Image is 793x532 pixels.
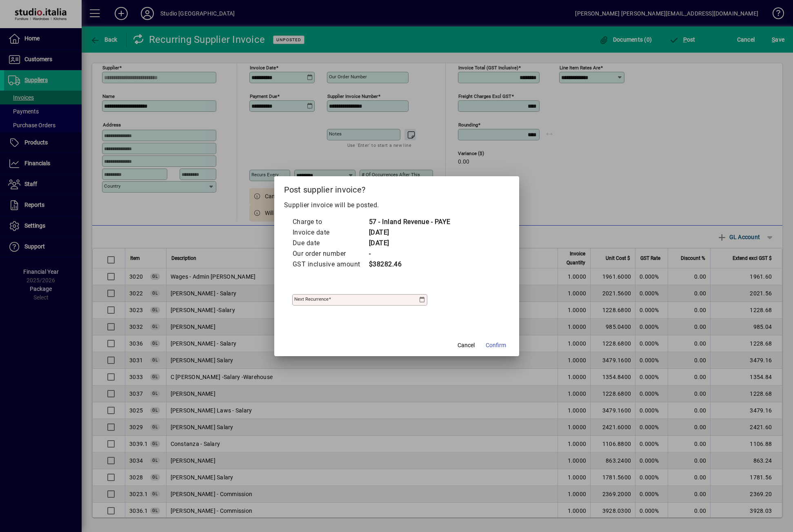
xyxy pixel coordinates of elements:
p: Supplier invoice will be posted. [284,200,509,210]
td: - [369,248,451,259]
td: Due date [292,238,369,248]
span: Confirm [486,341,506,350]
td: Charge to [292,217,369,227]
button: Cancel [453,338,479,353]
td: GST inclusive amount [292,259,369,270]
td: 57 - Inland Revenue - PAYE [369,217,451,227]
td: $38282.46 [369,259,451,270]
td: Our order number [292,248,369,259]
td: Invoice date [292,227,369,238]
td: [DATE] [369,238,451,248]
span: Cancel [458,341,475,350]
button: Confirm [482,338,509,353]
td: [DATE] [369,227,451,238]
h2: Post supplier invoice? [274,176,519,200]
mat-label: Next recurrence [294,296,329,302]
